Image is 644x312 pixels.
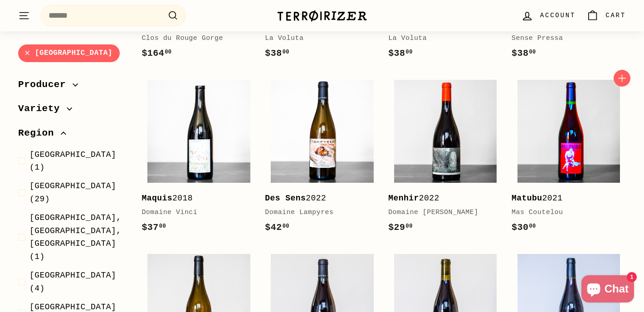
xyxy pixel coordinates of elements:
[512,192,617,205] div: 2021
[512,48,536,58] span: $38
[265,207,370,218] div: Domaine Lampyres
[159,223,166,229] sup: 00
[283,223,289,229] sup: 00
[29,180,127,206] span: (29)
[516,2,581,29] a: Account
[29,213,122,249] span: [GEOGRAPHIC_DATA], [GEOGRAPHIC_DATA], [GEOGRAPHIC_DATA]
[265,33,370,44] div: La Voluta
[18,44,120,62] a: [GEOGRAPHIC_DATA]
[579,275,637,305] inbox-online-store-chat: Shopify online store chat
[265,222,289,233] span: $42
[512,33,617,44] div: Sense Pressa
[141,194,172,203] b: Maquis
[18,99,127,123] button: Variety
[388,48,413,58] span: $38
[141,74,256,244] a: Maquis2018Domaine Vinci
[29,271,116,280] span: [GEOGRAPHIC_DATA]
[141,48,171,58] span: $164
[388,192,493,205] div: 2022
[29,302,116,311] span: [GEOGRAPHIC_DATA]
[18,77,73,93] span: Producer
[29,181,116,190] span: [GEOGRAPHIC_DATA]
[18,123,127,148] button: Region
[388,194,419,203] b: Menhir
[406,49,413,55] sup: 00
[540,10,576,20] span: Account
[512,194,542,203] b: Matubu
[605,10,626,20] span: Cart
[529,223,536,229] sup: 00
[29,150,116,159] span: [GEOGRAPHIC_DATA]
[265,194,306,203] b: Des Sens
[29,148,127,175] span: (1)
[29,211,127,263] span: (1)
[29,269,127,295] span: (4)
[141,222,166,233] span: $37
[141,207,247,218] div: Domaine Vinci
[581,2,631,29] a: Cart
[165,49,171,55] sup: 00
[141,33,247,44] div: Clos du Rouge Gorge
[265,48,289,58] span: $38
[18,126,61,141] span: Region
[388,33,493,44] div: La Voluta
[529,49,536,55] sup: 00
[265,192,370,205] div: 2022
[512,207,617,218] div: Mas Coutelou
[388,207,493,218] div: Domaine [PERSON_NAME]
[18,75,127,99] button: Producer
[388,222,413,233] span: $29
[265,74,379,244] a: Des Sens2022Domaine Lampyres
[406,223,413,229] sup: 00
[283,49,289,55] sup: 00
[512,222,536,233] span: $30
[388,74,503,244] a: Menhir2022Domaine [PERSON_NAME]
[141,192,247,205] div: 2018
[512,74,626,244] a: Matubu2021Mas Coutelou
[18,101,67,117] span: Variety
